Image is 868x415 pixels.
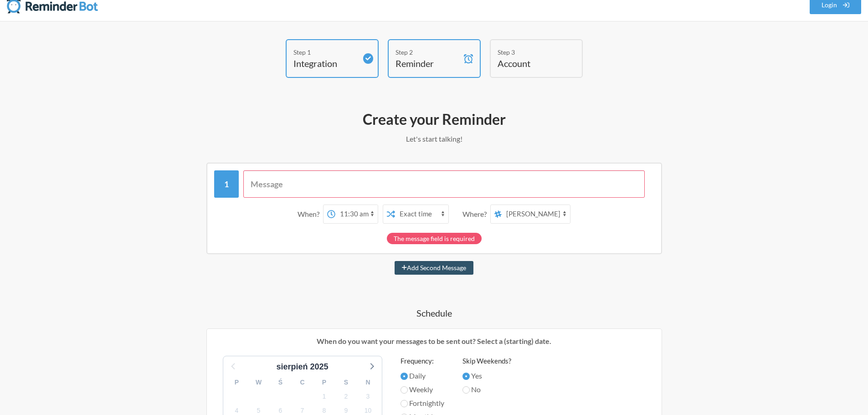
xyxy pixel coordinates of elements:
[270,375,292,389] div: Ś
[462,370,511,381] label: Yes
[243,170,645,198] input: Message
[335,375,357,389] div: S
[395,47,459,57] div: Step 2
[401,386,408,394] input: Weekly
[340,390,353,403] span: wtorek, 2 września 2025
[318,390,331,403] span: poniedziałek, 1 września 2025
[462,373,470,380] input: Yes
[362,390,375,403] span: środa, 3 września 2025
[401,356,444,366] label: Frequency:
[313,375,335,389] div: P
[226,375,248,389] div: P
[401,400,408,407] input: Fortnightly
[298,205,323,224] div: When?
[462,356,511,366] label: Skip Weekends?
[401,373,408,380] input: Daily
[248,375,270,389] div: W
[272,361,332,373] div: sierpień 2025
[293,57,357,70] h4: Integration
[401,370,444,381] label: Daily
[462,384,511,395] label: No
[387,233,482,244] div: The message field is required
[395,261,473,275] button: Add Second Message
[498,57,561,70] h4: Account
[214,336,655,347] p: When do you want your messages to be sent out? Select a (starting) date.
[401,384,444,395] label: Weekly
[401,398,444,409] label: Fortnightly
[462,386,470,394] input: No
[395,57,459,70] h4: Reminder
[462,205,490,224] div: Where?
[292,375,313,389] div: C
[498,47,561,57] div: Step 3
[357,375,379,389] div: N
[293,47,357,57] div: Step 1
[170,133,699,144] p: Let's start talking!
[170,307,699,319] h4: Schedule
[170,110,699,129] h2: Create your Reminder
